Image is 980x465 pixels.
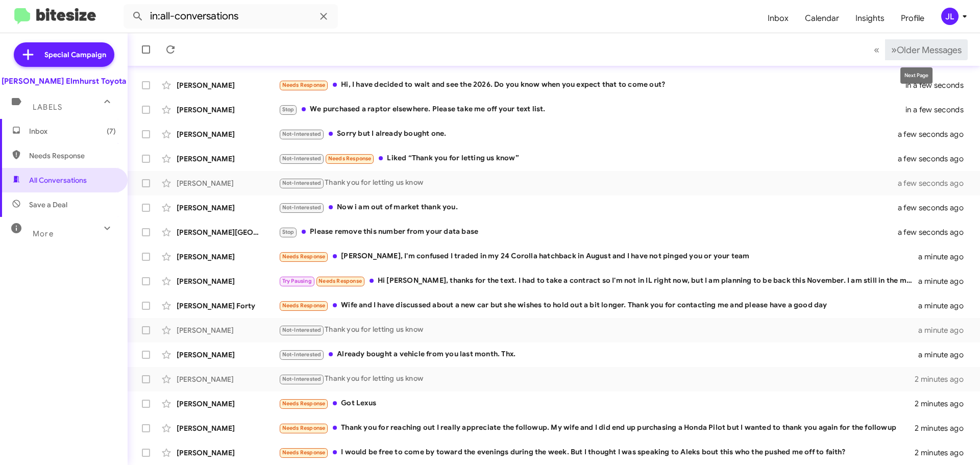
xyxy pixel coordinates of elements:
span: (7) [107,126,116,136]
div: v 4.0.25 [29,16,50,25]
div: Now i am out of market thank you. [279,202,911,213]
div: a few seconds ago [911,129,972,139]
div: Already bought a vehicle from you last month. Thx. [279,349,918,360]
span: More [33,229,54,238]
div: a minute ago [918,301,972,311]
span: Inbox [29,126,116,136]
div: [PERSON_NAME] [177,178,279,188]
div: [PERSON_NAME] Elmhurst Toyota [2,76,126,86]
div: JL [941,8,959,25]
div: [PERSON_NAME] [177,399,279,409]
div: [PERSON_NAME] [177,203,279,213]
div: a minute ago [918,350,972,360]
span: Not-Interested [282,351,322,358]
span: Needs Response [282,82,326,88]
div: a minute ago [918,325,972,335]
div: [PERSON_NAME] [177,154,279,164]
div: a few seconds ago [911,154,972,164]
div: Got Lexus [279,398,915,409]
a: Calendar [797,4,847,33]
span: Not-Interested [282,327,322,333]
div: Thank you for letting us know [279,373,915,385]
div: [PERSON_NAME] [177,423,279,433]
input: Search [124,4,338,29]
span: Special Campaign [44,50,106,60]
div: Thank you for letting us know [279,324,918,336]
a: Inbox [759,4,797,33]
div: [PERSON_NAME] [177,80,279,90]
span: Not-Interested [282,155,322,162]
button: Previous [868,39,886,60]
button: Next [885,39,968,60]
span: Not-Interested [282,204,322,211]
div: Hi [PERSON_NAME], thanks for the text. I had to take a contract so I'm not in IL right now, but I... [279,275,918,287]
div: [PERSON_NAME] [177,448,279,458]
div: [PERSON_NAME] [177,105,279,115]
div: a minute ago [918,276,972,286]
span: Needs Response [282,425,326,431]
span: Needs Response [318,278,362,284]
div: Thank you for letting us know [279,177,911,189]
div: [PERSON_NAME] [177,350,279,360]
div: [PERSON_NAME], I'm confused I traded in my 24 Corolla hatchback in August and I have not pinged y... [279,251,918,262]
div: Wife and I have discussed about a new car but she wishes to hold out a bit longer. Thank you for ... [279,300,918,311]
div: Hi, I have decided to wait and see the 2026. Do you know when you expect that to come out? [279,79,911,91]
span: Not-Interested [282,180,322,186]
div: [PERSON_NAME] [177,276,279,286]
div: [PERSON_NAME] [177,374,279,384]
div: Domain Overview [39,60,91,67]
span: Stop [282,106,295,113]
div: a few seconds ago [911,227,972,237]
div: in a few seconds [911,80,972,90]
span: Needs Response [328,155,372,162]
div: We purchased a raptor elsewhere. Please take me off your text list. [279,104,911,115]
div: 2 minutes ago [915,374,972,384]
nav: Page navigation example [868,39,968,60]
span: Older Messages [897,44,962,56]
img: logo_orange.svg [16,16,24,25]
button: JL [933,8,969,25]
span: Needs Response [282,400,326,407]
span: « [874,43,879,56]
span: Save a Deal [29,200,67,210]
span: Labels [33,103,62,112]
a: Special Campaign [14,42,114,67]
span: Insights [847,4,893,33]
span: Needs Response [29,151,116,161]
div: a few seconds ago [911,203,972,213]
span: Not-Interested [282,131,322,137]
div: a few seconds ago [911,178,972,188]
img: tab_keywords_by_traffic_grey.svg [102,59,110,67]
div: Domain: [DOMAIN_NAME] [27,27,112,35]
div: in a few seconds [911,105,972,115]
img: tab_domain_overview_orange.svg [28,59,36,67]
span: Stop [282,229,295,235]
img: website_grey.svg [16,27,24,35]
div: [PERSON_NAME][GEOGRAPHIC_DATA] [177,227,279,237]
div: Thank you for reaching out I really appreciate the followup. My wife and I did end up purchasing ... [279,422,915,434]
div: Keywords by Traffic [113,60,172,67]
span: Needs Response [282,449,326,456]
div: 2 minutes ago [915,423,972,433]
div: [PERSON_NAME] [177,325,279,335]
div: 2 minutes ago [915,448,972,458]
span: Try Pausing [282,278,312,284]
span: » [891,43,897,56]
div: Sorry but I already bought one. [279,128,911,140]
a: Profile [893,4,933,33]
div: [PERSON_NAME] [177,252,279,262]
span: All Conversations [29,175,87,185]
span: Not-Interested [282,376,322,382]
div: Liked “Thank you for letting us know” [279,153,911,164]
div: [PERSON_NAME] Forty [177,301,279,311]
div: Next Page [900,67,933,84]
div: I would be free to come by toward the evenings during the week. But I thought I was speaking to A... [279,447,915,458]
span: Needs Response [282,253,326,260]
span: Needs Response [282,302,326,309]
div: Please remove this number from your data base [279,226,911,238]
div: [PERSON_NAME] [177,129,279,139]
div: 2 minutes ago [915,399,972,409]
